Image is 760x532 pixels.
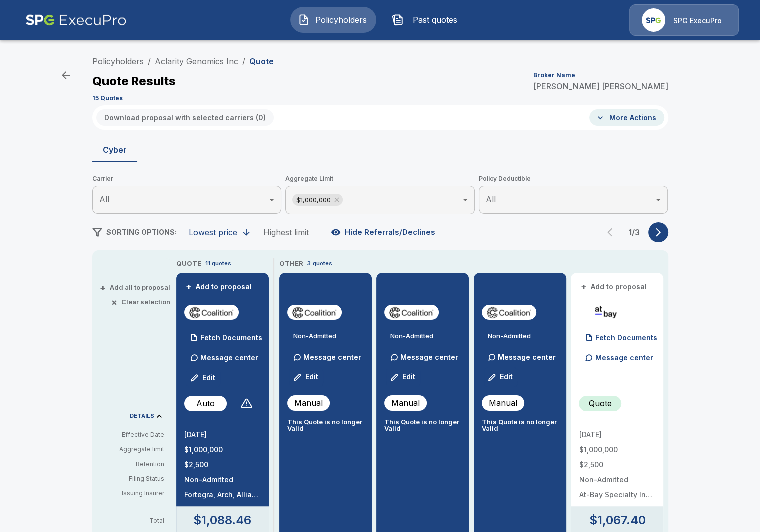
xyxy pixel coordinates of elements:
[92,75,176,87] p: Quote Results
[263,227,309,237] div: Highest limit
[99,194,109,204] span: All
[205,259,231,268] p: 11 quotes
[303,352,361,362] p: Message center
[100,474,164,483] p: Filing Status
[155,56,238,66] a: Aclarity Genomics Inc
[184,476,261,483] p: Non-Admitted
[595,334,657,341] p: Fetch Documents
[100,284,106,291] span: +
[92,95,123,101] p: 15 Quotes
[629,4,739,36] a: Agency IconSPG ExecuPro
[100,445,164,454] p: Aggregate limit
[579,491,655,498] p: At-Bay Specialty Insurance Company
[184,446,261,453] p: $1,000,000
[533,72,575,78] p: Broker Name
[176,259,201,269] p: QUOTE
[184,431,261,438] p: [DATE]
[298,14,310,26] img: Policyholders Icon
[186,368,220,388] button: Edit
[589,514,645,526] p: $1,067.40
[292,194,335,206] span: $1,000,000
[583,305,629,320] img: atbaycybersurplus
[92,174,282,184] span: Carrier
[106,228,177,236] span: SORTING OPTIONS:
[242,55,245,67] li: /
[92,56,144,66] a: Policyholders
[249,57,274,65] p: Quote
[595,352,653,363] p: Message center
[102,284,170,291] button: +Add all to proposal
[291,305,338,320] img: coalitioncyber
[186,283,192,290] span: +
[498,352,556,362] p: Message center
[307,259,311,268] p: 3
[486,305,532,320] img: coalitioncyber
[390,333,461,339] p: Non-Admitted
[100,489,164,498] p: Issuing Insurer
[314,14,369,26] span: Policyholders
[289,367,323,387] button: Edit
[100,430,164,439] p: Effective Date
[92,55,274,67] nav: breadcrumb
[392,14,404,26] img: Past quotes Icon
[292,194,343,206] div: $1,000,000
[148,55,151,67] li: /
[294,397,323,409] p: Manual
[200,334,262,341] p: Fetch Documents
[384,419,461,432] p: This Quote is no longer Valid
[96,109,274,126] button: Download proposal with selected carriers (0)
[113,299,170,305] button: ×Clear selection
[624,228,644,236] p: 1 / 3
[408,14,463,26] span: Past quotes
[579,446,655,453] p: $1,000,000
[279,259,303,269] p: OTHER
[642,8,665,32] img: Agency Icon
[391,397,420,409] p: Manual
[488,333,558,339] p: Non-Admitted
[580,283,586,290] span: +
[479,174,668,184] span: Policy Deductible
[290,7,376,33] button: Policyholders IconPolicyholders
[100,460,164,469] p: Retention
[92,138,137,162] button: Cyber
[579,476,655,483] p: Non-Admitted
[386,367,420,387] button: Edit
[533,82,668,90] p: [PERSON_NAME] [PERSON_NAME]
[579,281,649,292] button: +Add to proposal
[388,305,435,320] img: coalitioncyber
[673,16,722,26] p: SPG ExecuPro
[579,431,655,438] p: [DATE]
[384,7,470,33] button: Past quotes IconPast quotes
[200,352,258,363] p: Message center
[482,419,558,432] p: This Quote is no longer Valid
[111,299,117,305] span: ×
[193,514,251,526] p: $1,088.46
[25,4,127,36] img: AA Logo
[486,194,496,204] span: All
[329,223,439,242] button: Hide Referrals/Declines
[313,259,332,268] p: quotes
[184,281,254,292] button: +Add to proposal
[285,174,475,184] span: Aggregate Limit
[484,367,518,387] button: Edit
[589,109,664,126] button: More Actions
[184,491,261,498] p: Fortegra, Arch, Allianz, Aspen, Vantage
[400,352,458,362] p: Message center
[184,461,261,468] p: $2,500
[196,397,215,409] p: Auto
[287,419,364,432] p: This Quote is no longer Valid
[579,461,655,468] p: $2,500
[188,305,235,320] img: coalitioncyber
[589,397,612,409] p: Quote
[130,413,154,419] p: DETAILS
[189,227,237,237] div: Lowest price
[100,518,172,524] p: Total
[489,397,517,409] p: Manual
[293,333,364,339] p: Non-Admitted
